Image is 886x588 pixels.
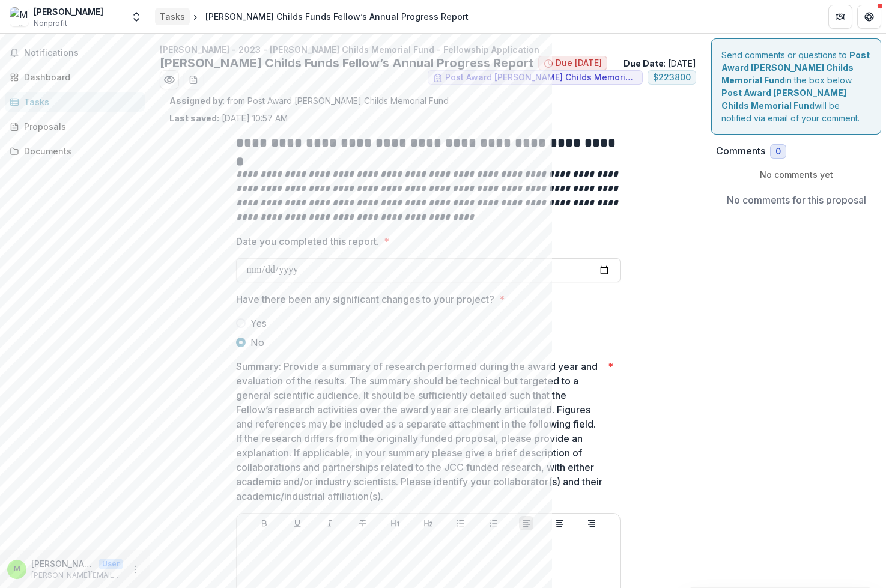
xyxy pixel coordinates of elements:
button: Align Right [584,516,599,530]
img: Marija Nadjsombati [10,7,29,26]
h2: Comments [716,145,765,157]
h2: [PERSON_NAME] Childs Funds Fellow’s Annual Progress Report [160,56,533,70]
button: Bold [257,516,272,530]
a: Dashboard [5,67,145,87]
span: $ 223800 [653,73,691,83]
div: Tasks [24,95,135,108]
span: Nonprofit [34,18,67,29]
button: Get Help [857,5,881,29]
div: Proposals [24,120,135,133]
span: No [250,335,264,350]
div: Send comments or questions to in the box below. will be notified via email of your comment. [711,38,881,135]
span: 0 [775,147,781,157]
button: Partners [828,5,852,29]
strong: Last saved: [169,113,219,123]
p: No comments for this proposal [727,193,866,207]
button: Align Left [519,516,533,530]
button: Ordered List [487,516,501,530]
a: Tasks [155,8,190,25]
p: : from Post Award [PERSON_NAME] Childs Memorial Fund [169,94,687,107]
button: Align Center [552,516,566,530]
a: Documents [5,141,145,161]
button: Heading 1 [388,516,402,530]
p: No comments yet [716,168,876,181]
button: Preview e678641e-d762-487a-b18e-af20b2ba6c08.pdf [160,70,179,89]
p: Have there been any significant changes to your project? [236,292,494,306]
div: marija.nadjsombati@hci.utah.edu [14,565,20,573]
a: Tasks [5,92,145,112]
strong: Due Date [624,58,664,68]
span: Post Award [PERSON_NAME] Childs Memorial Fund [445,73,637,83]
p: Summary: Provide a summary of research performed during the award year and evaluation of the resu... [236,359,603,503]
strong: Post Award [PERSON_NAME] Childs Memorial Fund [721,88,846,111]
div: [PERSON_NAME] Childs Funds Fellow’s Annual Progress Report [205,10,469,23]
a: Proposals [5,117,145,136]
nav: breadcrumb [155,8,473,25]
button: Underline [290,516,305,530]
div: Dashboard [24,71,135,83]
div: Documents [24,145,135,157]
button: Open entity switcher [128,5,145,29]
p: : [DATE] [624,57,696,70]
p: Date you completed this report. [236,234,379,249]
button: Strike [356,516,370,530]
button: Heading 2 [421,516,435,530]
span: Due [DATE] [556,58,602,68]
strong: Assigned by [169,95,223,106]
button: Notifications [5,43,145,62]
p: [DATE] 10:57 AM [169,112,288,124]
p: User [99,559,123,569]
div: Tasks [160,10,185,23]
p: [PERSON_NAME] - 2023 - [PERSON_NAME] Childs Memorial Fund - Fellowship Application [160,43,696,56]
button: Italicize [323,516,337,530]
span: Notifications [24,48,140,58]
span: Yes [250,316,267,330]
button: More [128,562,142,577]
p: [PERSON_NAME][EMAIL_ADDRESS][DOMAIN_NAME][US_STATE] [31,570,123,581]
div: [PERSON_NAME] [34,5,103,18]
p: [PERSON_NAME][EMAIL_ADDRESS][DOMAIN_NAME][US_STATE] [31,557,94,570]
button: download-word-button [184,70,203,89]
strong: Post Award [PERSON_NAME] Childs Memorial Fund [721,50,870,85]
button: Bullet List [454,516,468,530]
